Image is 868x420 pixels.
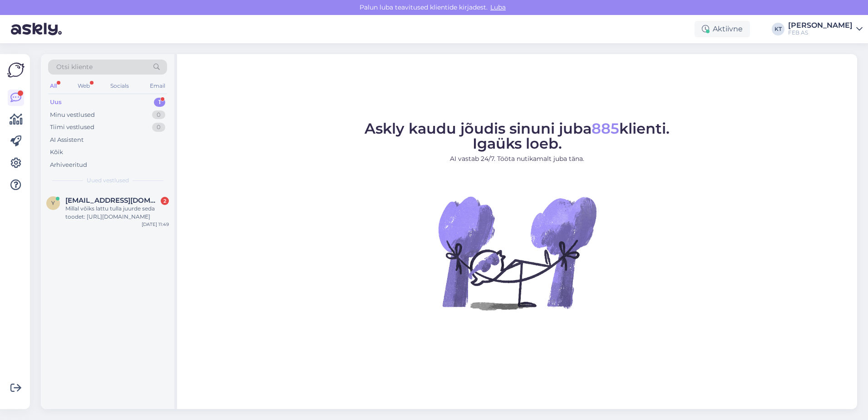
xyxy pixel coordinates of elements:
[788,22,853,29] div: [PERSON_NAME]
[592,120,619,137] span: 885
[365,154,670,164] p: AI vastab 24/7. Tööta nutikamalt juba täna.
[56,62,93,72] span: Otsi kliente
[50,110,95,120] div: Minu vestlused
[152,110,165,120] div: 0
[65,196,160,205] span: yllipark@gmail.com
[161,197,169,205] div: 2
[87,176,129,185] span: Uued vestlused
[50,148,63,157] div: Kõik
[50,135,84,145] div: AI Assistent
[435,171,599,335] img: No Chat active
[51,200,55,206] span: y
[365,120,670,152] span: Askly kaudu jõudis sinuni juba klienti. Igaüks loeb.
[65,205,169,221] div: Millal võiks lattu tulla juurde seda toodet: [URL][DOMAIN_NAME]
[48,80,59,92] div: All
[142,221,169,228] div: [DATE] 11:49
[788,22,863,36] a: [PERSON_NAME]FEB AS
[76,80,92,92] div: Web
[148,80,167,92] div: Email
[695,21,750,37] div: Aktiivne
[488,3,508,11] span: Luba
[50,123,94,132] div: Tiimi vestlused
[152,123,165,132] div: 0
[50,160,87,170] div: Arhiveeritud
[788,29,853,36] div: FEB AS
[108,80,131,92] div: Socials
[50,98,62,107] div: Uus
[154,98,165,107] div: 1
[7,61,25,79] img: Askly Logo
[772,23,784,35] div: KT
